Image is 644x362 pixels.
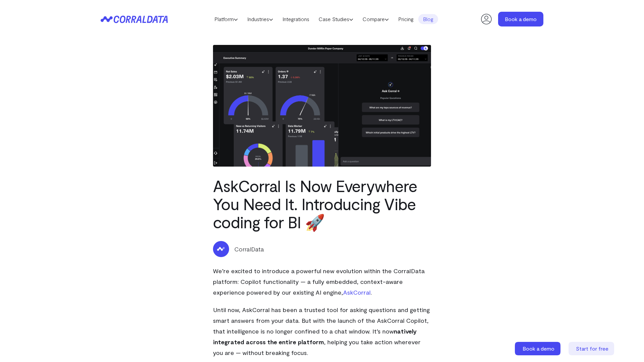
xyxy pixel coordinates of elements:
[393,14,418,24] a: Pricing
[523,345,554,352] span: Book a demo
[358,14,393,24] a: Compare
[213,306,430,335] span: Until now, AskCorral has been a trusted tool for asking questions and getting smart answers from ...
[243,14,278,24] a: Industries
[278,14,314,24] a: Integrations
[210,14,243,24] a: Platform
[569,342,615,355] a: Start for free
[213,177,431,231] h1: AskCorral Is Now Everywhere You Need It. Introducing Vibe coding for BI 🚀
[213,267,425,296] span: We’re excited to introduce a powerful new evolution within the CorralData platform: Copilot funct...
[418,14,438,24] a: Blog
[343,289,371,296] a: AskCorral
[234,245,264,253] p: CorralData
[213,327,417,346] b: natively integrated across the entire platform
[213,338,421,356] span: , helping you take action wherever you are — without breaking focus.
[498,12,543,26] a: Book a demo
[515,342,562,355] a: Book a demo
[576,345,608,352] span: Start for free
[314,14,358,24] a: Case Studies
